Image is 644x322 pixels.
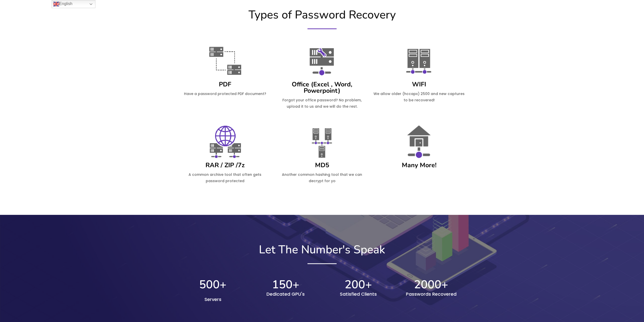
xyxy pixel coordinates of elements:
p: Forgot your office password? No problem, upload it to us and we will do the rest. [276,97,368,110]
p: A common archive tool that often gets password protected [179,172,271,184]
h4: WIFI [373,81,465,88]
h2: Let The Number's Speak [177,243,468,257]
span: Servers [204,296,221,302]
img: icon2 [400,123,438,161]
img: en [53,1,59,7]
span: 150 [272,277,293,292]
h4: Office (Excel , Word, Powerpoint) [276,81,368,94]
span: 500 [199,277,220,292]
p: We allow older (hccapx) 2500 and new captures to be recovered! [373,91,465,103]
img: icon4 [206,42,244,80]
h4: MD5 [276,162,368,168]
img: icon5 [303,123,341,161]
h4: Many More! [373,162,465,168]
h2: Types of Password Recovery [177,8,468,22]
img: icon6 [206,123,244,161]
span: Passwords Recovered [406,291,456,297]
span: + [293,277,299,292]
span: + [220,277,226,292]
p: Another common hashing tool that we can decrypt for yo [276,172,368,184]
img: icon1 [400,42,438,80]
p: Have a password protected PDF document? [179,91,271,97]
span: 200 [345,277,365,292]
span: + [365,277,372,292]
span: Dedicated GPU's [266,291,305,297]
img: icon3 [303,42,341,80]
h4: PDF [179,81,271,88]
span: 2000 [414,277,441,292]
span: Satisfied Clients [340,291,377,297]
span: + [441,277,448,292]
h4: RAR / ZIP /7z [179,162,271,168]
